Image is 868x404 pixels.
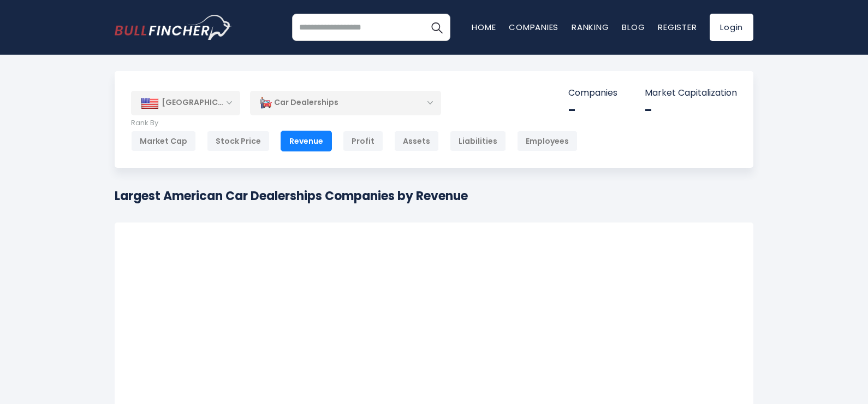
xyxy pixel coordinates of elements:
a: Register [658,21,697,33]
a: Ranking [572,21,609,33]
p: Rank By [131,119,578,128]
button: Search [423,14,450,41]
div: Market Cap [131,131,196,151]
div: Liabilities [450,131,506,151]
div: - [568,102,617,119]
p: Market Capitalization [645,87,737,99]
div: Assets [394,131,439,151]
div: - [645,102,737,119]
p: Companies [568,87,617,99]
a: Go to homepage [115,15,232,40]
div: Employees [517,131,578,151]
a: Companies [509,21,558,33]
h1: Largest American Car Dealerships Companies by Revenue [115,187,468,205]
a: Blog [622,21,645,33]
div: Stock Price [207,131,270,151]
a: Login [710,14,753,41]
div: Car Dealerships [250,90,441,115]
div: [GEOGRAPHIC_DATA] [131,91,240,115]
a: Home [472,21,496,33]
img: bullfincher logo [115,15,232,40]
div: Profit [343,131,383,151]
div: Revenue [281,131,332,151]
